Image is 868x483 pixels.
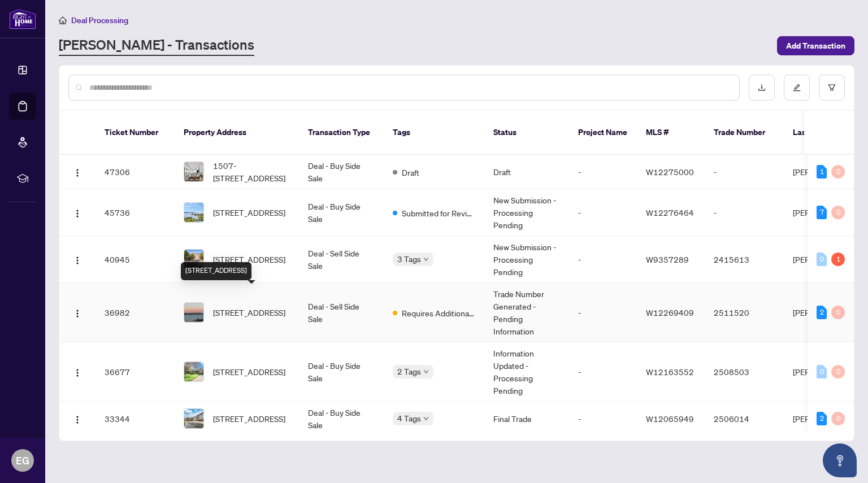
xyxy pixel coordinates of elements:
span: W12065949 [646,414,694,424]
td: Deal - Sell Side Sale [299,236,384,283]
div: 0 [831,412,845,425]
td: 33344 [96,402,175,436]
td: 47306 [96,155,175,189]
span: W12269409 [646,307,694,317]
td: - [569,342,637,402]
div: 1 [817,165,827,179]
td: - [705,189,784,236]
th: Trade Number [705,111,784,155]
img: Logo [73,168,82,177]
th: Transaction Type [299,111,384,155]
img: Logo [73,368,82,377]
div: 2 [817,412,827,425]
span: [STREET_ADDRESS] [213,306,285,319]
div: 2 [817,306,827,319]
img: thumbnail-img [184,303,203,322]
img: Logo [73,209,82,218]
div: 0 [831,165,845,179]
td: 2415613 [705,236,784,283]
span: EG [16,452,29,468]
span: edit [793,84,801,92]
th: Ticket Number [96,111,175,155]
img: logo [9,8,36,29]
div: 0 [831,306,845,319]
span: 1507-[STREET_ADDRESS] [213,159,290,184]
td: 2506014 [705,402,784,436]
button: Logo [68,410,86,428]
span: [STREET_ADDRESS] [213,365,285,378]
button: download [749,75,775,101]
button: Add Transaction [777,36,854,55]
td: - [569,155,637,189]
button: Logo [68,250,86,268]
span: filter [828,84,836,92]
td: 2508503 [705,342,784,402]
th: Status [484,111,569,155]
td: Final Trade [484,402,569,436]
td: - [705,155,784,189]
span: 3 Tags [397,253,421,266]
span: home [59,16,67,24]
img: Logo [73,415,82,424]
td: New Submission - Processing Pending [484,189,569,236]
div: 0 [817,365,827,378]
td: - [569,402,637,436]
button: filter [819,75,845,101]
td: Deal - Buy Side Sale [299,189,384,236]
span: Submitted for Review [402,207,475,219]
td: New Submission - Processing Pending [484,236,569,283]
td: Deal - Sell Side Sale [299,283,384,342]
span: 2 Tags [397,365,421,378]
td: Deal - Buy Side Sale [299,402,384,436]
img: thumbnail-img [184,362,203,381]
span: down [423,256,429,262]
button: Logo [68,303,86,321]
div: [STREET_ADDRESS] [181,262,251,280]
span: Draft [402,166,419,179]
button: edit [784,75,810,101]
span: [STREET_ADDRESS] [213,412,285,425]
td: 40945 [96,236,175,283]
td: Information Updated - Processing Pending [484,342,569,402]
td: - [569,283,637,342]
button: Logo [68,163,86,181]
td: - [569,189,637,236]
span: Add Transaction [786,37,845,55]
img: thumbnail-img [184,409,203,428]
img: Logo [73,309,82,318]
img: thumbnail-img [184,250,203,269]
button: Logo [68,203,86,221]
span: W9357289 [646,254,689,264]
span: [STREET_ADDRESS] [213,206,285,219]
span: down [423,416,429,421]
div: 0 [831,206,845,219]
span: W12275000 [646,167,694,177]
button: Logo [68,363,86,381]
td: Deal - Buy Side Sale [299,342,384,402]
td: 2511520 [705,283,784,342]
span: [STREET_ADDRESS] [213,253,285,266]
td: Draft [484,155,569,189]
button: Open asap [823,443,857,477]
th: Property Address [175,111,299,155]
td: Trade Number Generated - Pending Information [484,283,569,342]
span: 4 Tags [397,412,421,425]
span: Deal Processing [71,15,128,25]
span: W12276464 [646,207,694,217]
img: thumbnail-img [184,162,203,181]
th: Tags [384,111,484,155]
td: 45736 [96,189,175,236]
div: 0 [817,253,827,266]
div: 0 [831,365,845,378]
td: 36677 [96,342,175,402]
span: W12163552 [646,367,694,377]
span: Requires Additional Docs [402,307,475,319]
span: download [758,84,766,92]
th: Project Name [569,111,637,155]
th: MLS # [637,111,705,155]
td: - [569,236,637,283]
td: 36982 [96,283,175,342]
div: 1 [831,253,845,266]
a: [PERSON_NAME] - Transactions [59,36,254,56]
span: down [423,369,429,375]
